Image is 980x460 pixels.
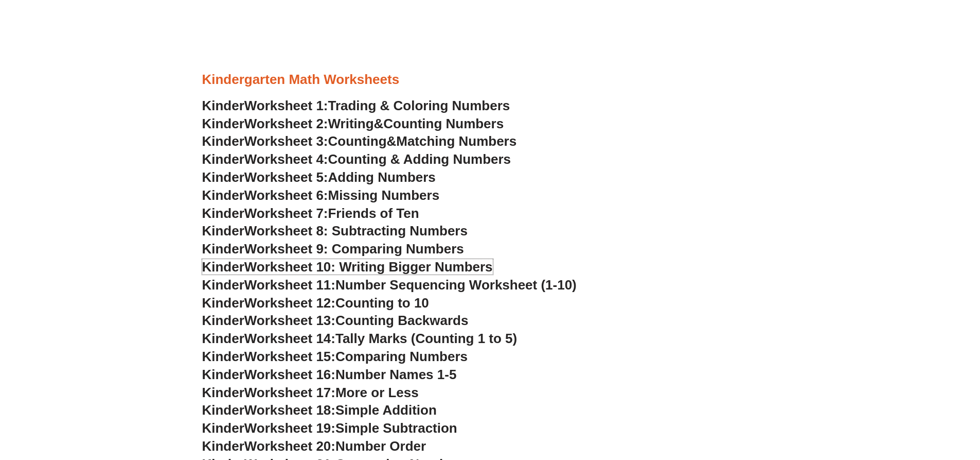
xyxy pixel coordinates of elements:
span: Worksheet 13: [244,313,335,328]
span: Kinder [202,259,244,275]
span: Worksheet 10: Writing Bigger Numbers [244,259,493,275]
span: Comparing Numbers [335,349,468,364]
span: Kinder [202,151,244,167]
span: More or Less [335,385,419,400]
span: Kinder [202,420,244,436]
span: Kinder [202,402,244,418]
a: KinderWorksheet 7:Friends of Ten [202,206,419,221]
span: Worksheet 2: [244,116,328,131]
span: Worksheet 6: [244,188,328,203]
span: Kinder [202,241,244,257]
span: Kinder [202,223,244,238]
span: Counting Numbers [383,116,504,131]
span: Worksheet 3: [244,133,328,149]
a: KinderWorksheet 1:Trading & Coloring Numbers [202,98,510,113]
span: Kinder [202,98,244,113]
span: Kinder [202,295,244,311]
span: Worksheet 19: [244,420,335,436]
a: KinderWorksheet 6:Missing Numbers [202,188,440,203]
a: KinderWorksheet 2:Writing&Counting Numbers [202,116,504,131]
a: KinderWorksheet 4:Counting & Adding Numbers [202,151,511,167]
span: Worksheet 4: [244,151,328,167]
span: Kinder [202,133,244,149]
span: Worksheet 5: [244,169,328,185]
span: Counting [328,133,387,149]
a: KinderWorksheet 3:Counting&Matching Numbers [202,133,517,149]
span: Kinder [202,277,244,293]
span: Kinder [202,313,244,328]
a: KinderWorksheet 10: Writing Bigger Numbers [202,259,493,275]
span: Kinder [202,438,244,454]
span: Worksheet 7: [244,206,328,221]
span: Adding Numbers [328,169,436,185]
span: Worksheet 18: [244,402,335,418]
a: KinderWorksheet 9: Comparing Numbers [202,241,464,257]
span: Writing [328,116,374,131]
span: Counting Backwards [335,313,468,328]
span: Missing Numbers [328,188,440,203]
span: Counting to 10 [335,295,429,311]
a: KinderWorksheet 5:Adding Numbers [202,169,436,185]
span: Worksheet 17: [244,385,335,400]
span: Worksheet 15: [244,349,335,364]
iframe: Chat Widget [809,344,980,460]
span: Simple Addition [335,402,437,418]
span: Number Order [335,438,426,454]
span: Friends of Ten [328,206,419,221]
span: Kinder [202,367,244,382]
span: Kinder [202,385,244,400]
span: Worksheet 1: [244,98,328,113]
span: Simple Subtraction [335,420,457,436]
span: Worksheet 14: [244,331,335,346]
span: Matching Numbers [396,133,516,149]
span: Worksheet 12: [244,295,335,311]
span: Trading & Coloring Numbers [328,98,510,113]
span: Tally Marks (Counting 1 to 5) [335,331,517,346]
span: Number Sequencing Worksheet (1-10) [335,277,577,293]
span: Number Names 1-5 [335,367,456,382]
a: KinderWorksheet 8: Subtracting Numbers [202,223,468,238]
span: Counting & Adding Numbers [328,151,511,167]
span: Kinder [202,349,244,364]
span: Worksheet 9: Comparing Numbers [244,241,464,257]
span: Kinder [202,331,244,346]
span: Worksheet 11: [244,277,335,293]
span: Kinder [202,116,244,131]
h3: Kindergarten Math Worksheets [202,71,778,89]
span: Kinder [202,188,244,203]
span: Worksheet 20: [244,438,335,454]
span: Worksheet 8: Subtracting Numbers [244,223,468,238]
span: Kinder [202,206,244,221]
span: Kinder [202,169,244,185]
span: Worksheet 16: [244,367,335,382]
